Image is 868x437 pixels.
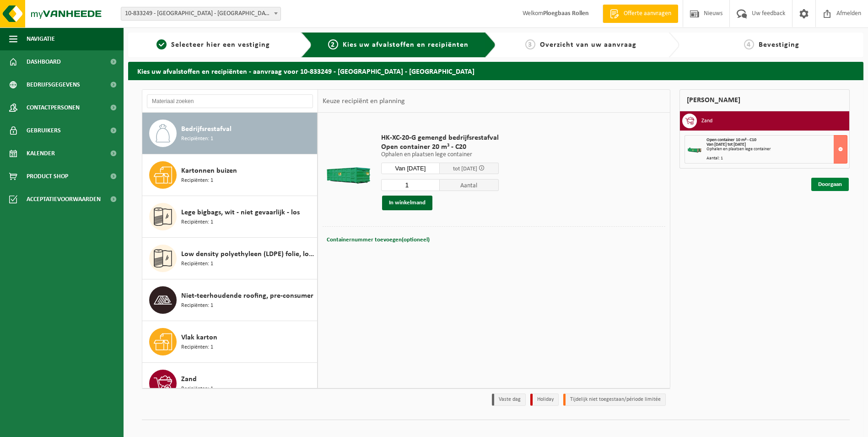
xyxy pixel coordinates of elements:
[540,41,636,49] span: Overzicht van uw aanvraag
[381,152,499,158] p: Ophalen en plaatsen lege container
[142,154,318,196] button: Kartonnen buizen Recipiënten: 1
[181,249,315,260] span: Low density polyethyleen (LDPE) folie, los, naturel
[181,207,300,218] span: Lege bigbags, wit - niet gevaarlijk - los
[142,113,318,154] button: Bedrijfsrestafval Recipiënten: 1
[181,374,197,385] span: Zand
[156,39,167,49] span: 1
[381,163,440,174] input: Selecteer datum
[147,94,313,108] input: Materiaal zoeken
[142,279,318,321] button: Niet-teerhoudende roofing, pre-consumer Recipiënten: 1
[328,39,338,49] span: 2
[171,41,270,49] span: Selecteer hier een vestiging
[27,27,55,50] span: Navigatie
[181,218,213,227] span: Recipiënten: 1
[453,166,477,172] span: tot [DATE]
[343,41,469,49] span: Kies uw afvalstoffen en recipiënten
[181,332,217,343] span: Vlak karton
[121,7,280,20] span: 10-833249 - IKO NV MILIEUSTRAAT FABRIEK - ANTWERPEN
[811,178,849,191] a: Doorgaan
[181,343,213,352] span: Recipiënten: 1
[181,385,213,393] span: Recipiënten: 1
[133,39,294,50] a: 1Selecteer hier een vestiging
[621,9,674,18] span: Offerte aanvragen
[121,7,281,21] span: 10-833249 - IKO NV MILIEUSTRAAT FABRIEK - ANTWERPEN
[744,39,754,49] span: 4
[27,119,61,142] span: Gebruikers
[27,165,68,188] span: Product Shop
[492,393,526,406] li: Vaste dag
[603,5,678,23] a: Offerte aanvragen
[327,237,430,243] span: Containernummer toevoegen(optioneel)
[27,188,101,211] span: Acceptatievoorwaarden
[701,114,712,128] h3: Zand
[142,321,318,363] button: Vlak karton Recipiënten: 1
[759,41,799,49] span: Bevestiging
[181,135,213,143] span: Recipiënten: 1
[181,260,213,268] span: Recipiënten: 1
[706,137,756,142] span: Open container 10 m³ - C10
[181,301,213,310] span: Recipiënten: 1
[27,73,80,96] span: Bedrijfsgegevens
[382,196,432,210] button: In winkelmand
[440,179,499,191] span: Aantal
[128,62,863,80] h2: Kies uw afvalstoffen en recipiënten - aanvraag voor 10-833249 - [GEOGRAPHIC_DATA] - [GEOGRAPHIC_D...
[381,133,499,142] span: HK-XC-20-G gemengd bedrijfsrestafval
[530,393,559,406] li: Holiday
[543,10,589,17] strong: Ploegbaas Rollen
[181,176,213,185] span: Recipiënten: 1
[525,39,535,49] span: 3
[326,234,431,246] button: Containernummer toevoegen(optioneel)
[706,156,847,161] div: Aantal: 1
[142,238,318,279] button: Low density polyethyleen (LDPE) folie, los, naturel Recipiënten: 1
[27,142,55,165] span: Kalender
[563,393,666,406] li: Tijdelijk niet toegestaan/période limitée
[706,142,746,147] strong: Van [DATE] tot [DATE]
[27,96,80,119] span: Contactpersonen
[181,124,232,135] span: Bedrijfsrestafval
[181,165,237,176] span: Kartonnen buizen
[381,142,499,152] span: Open container 20 m³ - C20
[318,90,410,113] div: Keuze recipiënt en planning
[27,50,61,73] span: Dashboard
[142,196,318,238] button: Lege bigbags, wit - niet gevaarlijk - los Recipiënten: 1
[142,363,318,404] button: Zand Recipiënten: 1
[679,89,850,111] div: [PERSON_NAME]
[181,290,313,301] span: Niet-teerhoudende roofing, pre-consumer
[706,147,847,152] div: Ophalen en plaatsen lege container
